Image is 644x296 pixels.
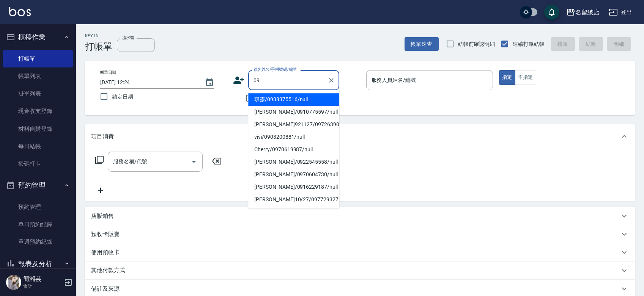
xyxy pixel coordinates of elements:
[513,40,545,48] span: 連續打單結帳
[91,285,120,293] p: 備註及來源
[122,35,134,41] label: 流水號
[499,70,515,85] button: 指定
[23,283,62,290] p: 會計
[248,181,339,193] li: [PERSON_NAME]/0916229187/null
[248,93,339,106] li: 琪靈/0938375516/null
[3,155,73,172] a: 掃碼打卡
[100,70,116,75] label: 帳單日期
[91,133,114,141] p: 項目消費
[85,41,112,52] h3: 打帳單
[91,266,129,275] p: 其他付款方式
[85,207,635,225] div: 店販銷售
[100,76,197,89] input: YYYY/MM/DD hh:mm
[248,156,339,168] li: [PERSON_NAME]/0922545558/null
[3,216,73,233] a: 單日預約紀錄
[248,106,339,118] li: [PERSON_NAME]/0910775597/null
[248,193,339,206] li: [PERSON_NAME]10/27/0977293275/null
[3,50,73,67] a: 打帳單
[3,102,73,120] a: 現金收支登錄
[112,93,133,101] span: 鎖定日期
[91,249,120,257] p: 使用預收卡
[575,8,600,17] div: 名留總店
[3,198,73,216] a: 預約管理
[544,5,559,20] button: save
[91,230,120,238] p: 預收卡販賣
[6,275,21,290] img: Person
[248,168,339,181] li: [PERSON_NAME]/0970604730/null
[85,243,635,262] div: 使用預收卡
[3,138,73,155] a: 每日結帳
[3,233,73,251] a: 單週預約紀錄
[248,118,339,131] li: [PERSON_NAME]921127/0972639038/null
[85,262,635,280] div: 其他付款方式
[248,143,339,156] li: Cherry/0970619987/null
[3,254,73,274] button: 報表及分析
[326,75,337,86] button: Clear
[458,40,495,48] span: 結帳前確認明細
[563,5,603,20] button: 名留總店
[85,33,112,38] h2: Key In
[91,212,114,220] p: 店販銷售
[3,85,73,102] a: 掛單列表
[3,27,73,47] button: 櫃檯作業
[200,74,219,92] button: Choose date, selected date is 2025-08-19
[3,67,73,85] a: 帳單列表
[188,156,200,168] button: Open
[515,70,536,85] button: 不指定
[9,7,31,16] img: Logo
[85,225,635,243] div: 預收卡販賣
[23,275,62,283] h5: 簡湘芸
[606,5,635,19] button: 登出
[254,67,297,72] label: 顧客姓名/手機號碼/編號
[405,37,439,51] button: 帳單速查
[3,175,73,195] button: 預約管理
[248,131,339,143] li: vivi/0903200881/null
[85,124,635,149] div: 項目消費
[248,206,339,218] li: [PERSON_NAME]/0988898106/null
[3,120,73,138] a: 材料自購登錄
